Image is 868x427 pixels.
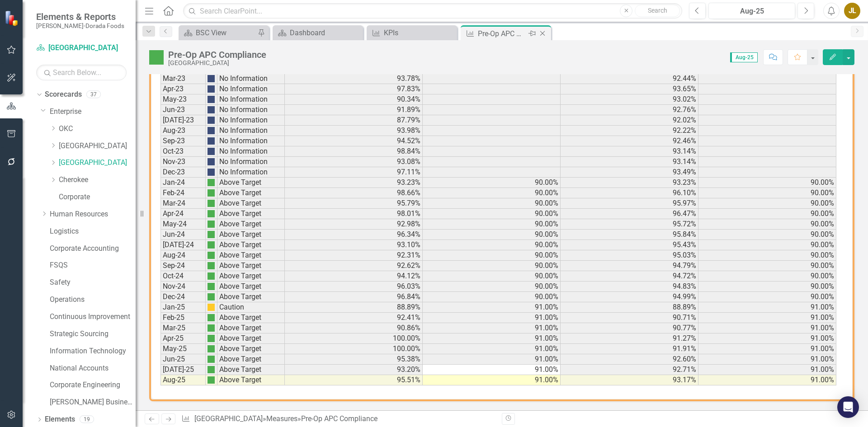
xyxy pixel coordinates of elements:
td: 93.17% [561,375,698,385]
td: Apr-23 [160,84,206,94]
td: 91.00% [698,354,836,365]
td: Aug-23 [160,126,206,136]
img: png;base64,iVBORw0KGgoAAAANSUhEUgAAAFwAAABcCAMAAADUMSJqAAAAA1BMVEVNr1CdzNKbAAAAH0lEQVRoge3BgQAAAA... [208,366,215,373]
td: Above Target [217,354,285,365]
td: 92.76% [561,105,698,115]
span: Elements & Reports [36,11,124,22]
td: 90.00% [698,292,836,302]
img: png;base64,iVBORw0KGgoAAAANSUhEUgAAAFwAAABcCAMAAADUMSJqAAAAA1BMVEVNr1CdzNKbAAAAH0lEQVRoge3BgQAAAA... [208,252,215,259]
img: png;base64,iVBORw0KGgoAAAANSUhEUgAAAFwAAABcCAMAAADUMSJqAAAAA1BMVEVNr1CdzNKbAAAAH0lEQVRoge3BgQAAAA... [208,345,215,352]
img: png;base64,iVBORw0KGgoAAAANSUhEUgAAAFwAAABcCAMAAADUMSJqAAAAA1BMVEVNr1CdzNKbAAAAH0lEQVRoge3BgQAAAA... [208,200,215,207]
div: Aug-25 [712,6,792,17]
img: ClearPoint Strategy [5,10,20,26]
img: png;base64,iVBORw0KGgoAAAANSUhEUgAAAFwAAABcCAMAAADUMSJqAAAAA1BMVEVNr1CdzNKbAAAAH0lEQVRoge3BgQAAAA... [208,283,215,290]
td: Above Target [217,240,285,250]
td: Above Target [217,271,285,282]
a: Corporate [59,192,136,202]
td: 91.00% [423,313,561,323]
td: Above Target [217,323,285,333]
td: 90.34% [285,94,423,105]
td: 90.00% [423,219,561,230]
td: 90.71% [561,313,698,323]
td: 95.84% [561,230,698,240]
a: Corporate Accounting [50,244,136,254]
td: 93.14% [561,157,698,167]
input: Search Below... [36,65,127,80]
div: » » [181,414,495,424]
span: Aug-25 [730,52,758,62]
td: 90.00% [698,198,836,209]
img: png;base64,iVBORw0KGgoAAAANSUhEUgAAAFwAAABcCAMAAADUMSJqAAAAA1BMVEVNr1CdzNKbAAAAH0lEQVRoge3BgQAAAA... [208,189,215,197]
td: 90.00% [698,230,836,240]
td: May-23 [160,94,206,105]
td: Jun-24 [160,230,206,240]
td: No Information [217,126,285,136]
td: 93.98% [285,126,423,136]
td: Jun-23 [160,105,206,115]
small: [PERSON_NAME]-Dorada Foods [36,22,124,29]
td: 94.83% [561,282,698,292]
td: 92.44% [561,74,698,84]
td: 91.00% [423,323,561,333]
td: Aug-25 [160,375,206,385]
div: KPIs [384,27,455,38]
td: 90.00% [423,178,561,188]
td: No Information [217,84,285,94]
td: 93.78% [285,74,423,84]
img: Above Target [149,50,164,65]
td: 90.00% [698,188,836,198]
td: Jan-24 [160,178,206,188]
a: Elements [45,414,75,425]
td: 92.62% [285,261,423,271]
td: Oct-24 [160,271,206,282]
td: 90.00% [423,250,561,261]
td: 91.00% [423,344,561,354]
td: 90.00% [698,250,836,261]
td: 87.79% [285,115,423,126]
div: 37 [86,91,101,99]
td: No Information [217,136,285,146]
td: 92.98% [285,219,423,230]
td: 90.77% [561,323,698,333]
td: Above Target [217,313,285,323]
a: [GEOGRAPHIC_DATA] [194,414,263,423]
td: 98.84% [285,146,423,157]
td: 90.00% [423,198,561,209]
td: 95.51% [285,375,423,385]
td: [DATE]-24 [160,240,206,250]
img: png;base64,iVBORw0KGgoAAAANSUhEUgAAAFwAAABcCAMAAADUMSJqAAAAA1BMVEVNr1CdzNKbAAAAH0lEQVRoge3BgQAAAA... [208,231,215,238]
td: [DATE]-23 [160,115,206,126]
button: Search [635,5,680,17]
td: 90.00% [698,209,836,219]
td: Above Target [217,344,285,354]
td: 92.31% [285,250,423,261]
td: No Information [217,146,285,157]
td: 90.00% [698,261,836,271]
div: Dashboard [290,27,361,38]
img: png;base64,iVBORw0KGgoAAAANSUhEUgAAAJYAAADIAQMAAAAwS4omAAAAA1BMVEU9TXnnx7PJAAAACXBIWXMAAA7EAAAOxA... [208,106,215,113]
td: 91.00% [423,365,561,375]
td: Mar-25 [160,323,206,333]
td: No Information [217,105,285,115]
td: Feb-25 [160,313,206,323]
td: 90.00% [423,209,561,219]
td: 93.02% [561,94,698,105]
td: 90.00% [423,230,561,240]
td: 98.66% [285,188,423,198]
span: Search [648,7,667,14]
a: Logistics [50,226,136,237]
td: Above Target [217,219,285,230]
td: No Information [217,157,285,167]
td: 90.00% [698,178,836,188]
img: png;base64,iVBORw0KGgoAAAANSUhEUgAAAJYAAADIAQMAAAAwS4omAAAAA1BMVEU9TXnnx7PJAAAACXBIWXMAAA7EAAAOxA... [208,137,215,145]
td: 96.10% [561,188,698,198]
td: Feb-24 [160,188,206,198]
td: Above Target [217,209,285,219]
a: Measures [266,414,297,423]
td: Jan-25 [160,302,206,313]
td: 90.00% [423,292,561,302]
td: Above Target [217,230,285,240]
a: Information Technology [50,346,136,357]
img: png;base64,iVBORw0KGgoAAAANSUhEUgAAAJYAAADIAQMAAAAwS4omAAAAA1BMVEU9TXnnx7PJAAAACXBIWXMAAA7EAAAOxA... [208,169,215,176]
img: yigdQp4JAAAAH0lEQVRoge3BgQAAAADDoPlTX+EAVQEAAAAAAAAA8BohbAABVJpSrwAAAABJRU5ErkJggg== [208,304,215,311]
